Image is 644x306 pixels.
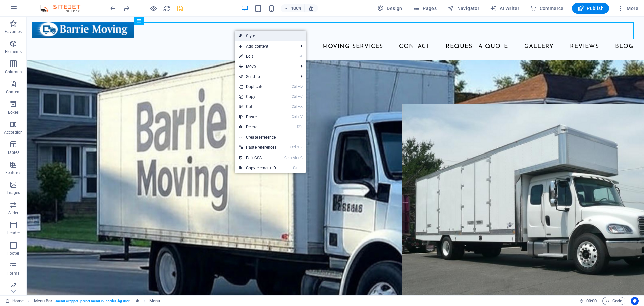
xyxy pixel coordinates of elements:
a: CtrlCCopy [235,92,280,102]
i: ⇧ [297,145,300,149]
i: D [298,84,302,89]
button: redo [122,4,130,12]
i: Ctrl [292,84,297,89]
i: Ctrl [290,145,296,149]
i: I [299,166,302,170]
span: : [591,298,592,303]
a: Create reference [235,132,306,142]
p: Images [7,190,20,195]
span: Navigator [447,5,479,12]
a: Send to [235,72,296,82]
i: C [298,156,302,160]
span: Click to select. Double-click to edit [149,297,160,305]
i: ⌦ [297,125,302,129]
nav: breadcrumb [34,297,160,305]
i: Redo: Add element (Ctrl+Y, ⌘+Y) [123,5,130,12]
button: save [176,4,184,12]
span: AI Writer [490,5,519,12]
span: Add content [235,41,296,51]
span: Pages [413,5,437,12]
p: Forms [7,271,19,276]
span: Commerce [530,5,564,12]
i: Ctrl [284,156,290,160]
i: Ctrl [292,115,297,119]
i: Undo: Delete elements (Ctrl+Z) [109,5,117,12]
h6: 100% [291,4,302,12]
a: ⏎Edit [235,51,280,61]
p: Header [7,230,20,236]
img: Editor Logo [39,4,89,12]
i: Ctrl [292,104,297,109]
button: undo [109,4,117,12]
span: Publish [577,5,604,12]
i: ⏎ [299,54,302,58]
span: More [617,5,638,12]
p: Columns [5,69,22,75]
button: Code [602,297,625,305]
p: Accordion [4,130,23,135]
i: Ctrl [292,94,297,99]
span: . menu-wrapper .preset-menu-v2-border .bg-user-1 [55,297,133,305]
i: Ctrl [293,166,299,170]
a: Style [235,31,306,41]
span: Design [377,5,402,12]
span: Move [235,61,296,72]
a: CtrlDDuplicate [235,82,280,92]
p: Slider [8,210,19,216]
p: Tables [7,150,19,155]
a: CtrlXCut [235,102,280,112]
i: Save (Ctrl+S) [176,5,184,12]
i: X [298,104,302,109]
button: Design [375,3,405,14]
button: More [614,3,641,14]
button: Usercentrics [631,297,639,305]
a: ⌦Delete [235,122,280,132]
span: Click to select. Double-click to edit [34,297,53,305]
a: Click to cancel selection. Double-click to open Pages [5,297,24,305]
p: Favorites [5,29,22,34]
i: V [300,145,302,149]
button: Pages [411,3,439,14]
i: V [298,115,302,119]
button: AI Writer [487,3,522,14]
a: CtrlVPaste [235,112,280,122]
p: Elements [5,49,22,54]
i: Alt [290,156,297,160]
button: reload [163,4,171,12]
p: Content [6,89,21,95]
a: CtrlAltCEdit CSS [235,153,280,163]
a: Ctrl⇧VPaste references [235,142,280,152]
p: Boxes [8,110,19,115]
button: 100% [281,4,305,12]
i: C [298,94,302,99]
h6: Session time [579,297,597,305]
p: Footer [7,251,19,256]
span: Code [605,297,622,305]
button: Commerce [527,3,567,14]
span: 00 00 [586,297,597,305]
button: Navigator [445,3,482,14]
i: This element is a customizable preset [136,299,139,303]
p: Features [5,170,21,175]
button: Publish [572,3,609,14]
a: CtrlICopy element ID [235,163,280,173]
